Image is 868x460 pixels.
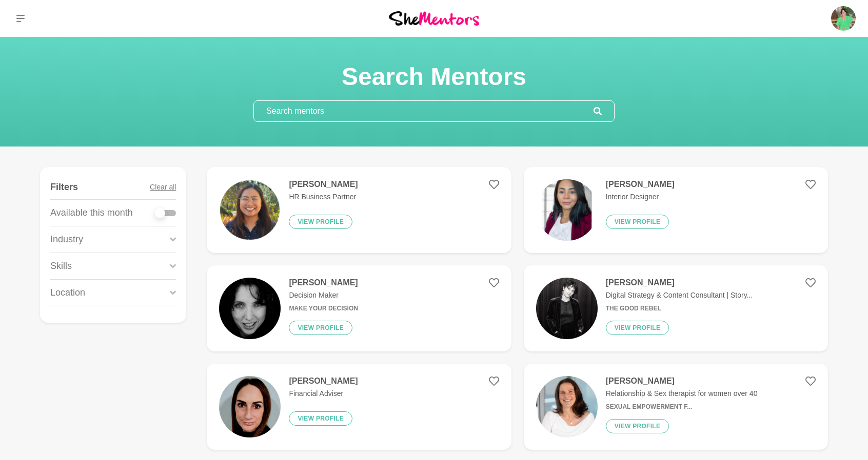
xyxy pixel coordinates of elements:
[50,233,83,246] p: Industry
[289,215,352,229] button: View profile
[606,278,753,288] h4: [PERSON_NAME]
[289,321,352,335] button: View profile
[289,388,358,399] p: Financial Adviser
[389,11,479,25] img: She Mentors Logo
[254,101,594,121] input: Search mentors
[606,305,753,312] h6: The Good Rebel
[606,179,675,190] h4: [PERSON_NAME]
[289,278,358,288] h4: [PERSON_NAME]
[606,419,669,433] button: View profile
[219,179,281,241] img: 231d6636be52241877ec7df6b9df3e537ea7a8ca-1080x1080.png
[50,286,85,300] p: Location
[50,259,72,273] p: Skills
[606,388,758,399] p: Relationship & Sex therapist for women over 40
[150,175,176,199] button: Clear all
[219,278,281,339] img: 443bca476f7facefe296c2c6ab68eb81e300ea47-400x400.jpg
[289,179,358,190] h4: [PERSON_NAME]
[606,403,758,411] h6: Sexual Empowerment f...
[606,376,758,386] h4: [PERSON_NAME]
[289,376,358,386] h4: [PERSON_NAME]
[606,321,669,335] button: View profile
[524,364,828,450] a: [PERSON_NAME]Relationship & Sex therapist for women over 40Sexual Empowerment f...View profile
[253,61,615,92] h1: Search Mentors
[831,6,856,31] img: Therese Goggin
[207,167,511,253] a: [PERSON_NAME]HR Business PartnerView profile
[606,290,753,301] p: Digital Strategy & Content Consultant | Story...
[50,206,133,220] p: Available this month
[207,364,511,450] a: [PERSON_NAME]Financial AdviserView profile
[289,411,352,426] button: View profile
[536,179,598,241] img: 672c9e0f5c28f94a877040268cd8e7ac1f2c7f14-1080x1350.png
[524,265,828,351] a: [PERSON_NAME]Digital Strategy & Content Consultant | Story...The Good RebelView profile
[536,376,598,437] img: d6e4e6fb47c6b0833f5b2b80120bcf2f287bc3aa-2570x2447.jpg
[207,265,511,351] a: [PERSON_NAME]Decision MakerMake Your DecisionView profile
[289,305,358,312] h6: Make Your Decision
[524,167,828,253] a: [PERSON_NAME]Interior DesignerView profile
[219,376,281,437] img: 2462cd17f0db61ae0eaf7f297afa55aeb6b07152-1255x1348.jpg
[50,181,78,193] h4: Filters
[536,278,598,339] img: 1044fa7e6122d2a8171cf257dcb819e56f039831-1170x656.jpg
[289,290,358,301] p: Decision Maker
[606,192,675,202] p: Interior Designer
[606,215,669,229] button: View profile
[289,192,358,202] p: HR Business Partner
